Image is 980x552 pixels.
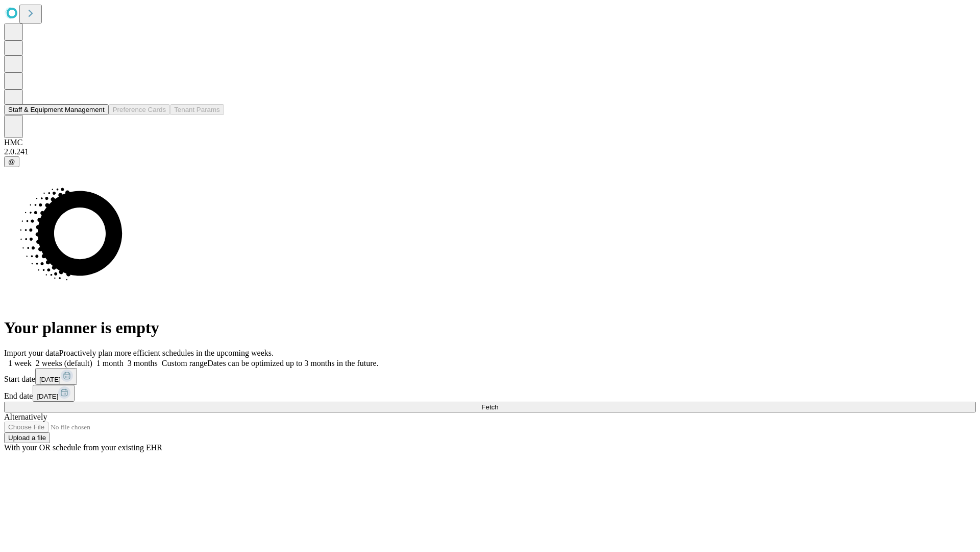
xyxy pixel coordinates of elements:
span: @ [8,158,15,166]
span: Import your data [4,349,59,357]
div: HMC [4,138,976,147]
button: Preference Cards [109,104,170,115]
span: 1 month [96,359,124,367]
span: Dates can be optimized up to 3 months in the future. [207,359,378,367]
button: [DATE] [35,368,77,385]
button: Staff & Equipment Management [4,104,109,115]
div: Start date [4,368,976,385]
span: 3 months [128,359,158,367]
button: Upload a file [4,432,50,443]
button: @ [4,156,19,167]
span: 2 weeks (default) [36,359,92,367]
button: Tenant Params [170,104,224,115]
span: [DATE] [39,376,61,383]
span: [DATE] [37,393,58,400]
span: Fetch [481,403,498,411]
button: [DATE] [33,385,75,402]
button: Fetch [4,402,976,412]
div: End date [4,385,976,402]
span: 1 week [8,359,32,367]
span: Proactively plan more efficient schedules in the upcoming weeks. [59,349,274,357]
span: With your OR schedule from your existing EHR [4,443,162,452]
span: Custom range [162,359,207,367]
span: Alternatively [4,412,47,421]
h1: Your planner is empty [4,318,976,337]
div: 2.0.241 [4,147,976,156]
